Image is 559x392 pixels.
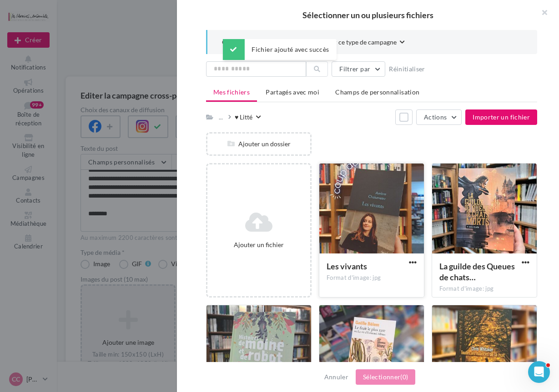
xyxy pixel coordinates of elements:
[332,61,385,77] button: Filtrer par
[207,139,310,149] div: Ajouter un dossier
[439,285,529,293] div: Format d'image: jpg
[465,109,537,125] button: Importer un fichier
[327,274,417,282] div: Format d'image: jpg
[416,109,462,125] button: Actions
[385,64,429,74] button: Réinitialiser
[211,240,307,249] div: Ajouter un fichier
[222,38,397,47] span: Consulter les contraintes attendues pour ce type de campagne
[235,113,252,122] div: ♥ Litté
[321,372,352,382] button: Annuler
[217,111,225,124] div: ...
[400,373,408,381] span: (0)
[356,369,415,385] button: Sélectionner(0)
[191,11,544,19] h2: Sélectionner un ou plusieurs fichiers
[439,261,515,282] span: La guilde des Queues de chats morts
[528,361,550,383] iframe: Intercom live chat
[335,88,419,96] span: Champs de personnalisation
[473,113,530,121] span: Importer un fichier
[213,88,250,96] span: Mes fichiers
[266,88,319,96] span: Partagés avec moi
[222,37,405,49] button: Consulter les contraintes attendues pour ce type de campagne
[222,39,336,60] div: Fichier ajouté avec succès
[424,113,447,121] span: Actions
[327,261,367,271] span: Les vivants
